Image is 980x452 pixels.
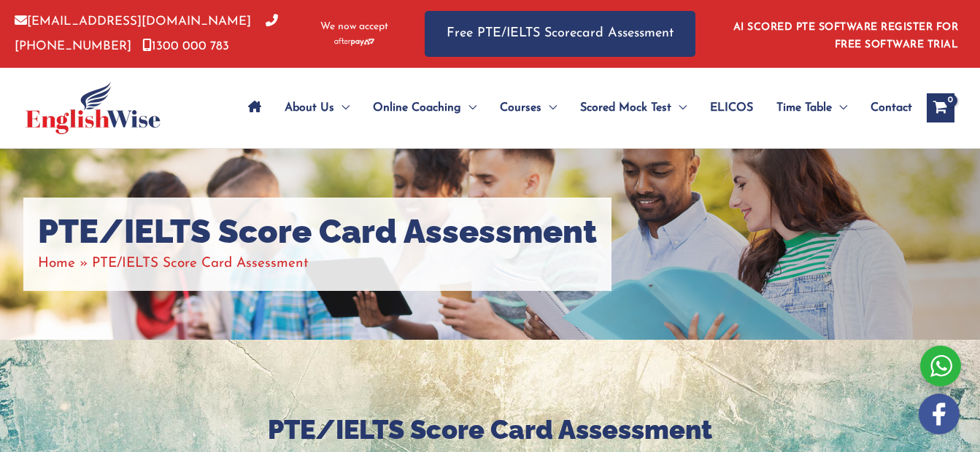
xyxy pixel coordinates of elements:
[361,82,488,133] a: Online CoachingMenu Toggle
[541,82,557,133] span: Menu Toggle
[15,15,278,52] a: [PHONE_NUMBER]
[236,82,912,133] nav: Site Navigation: Main Menu
[425,11,695,57] a: Free PTE/IELTS Scorecard Assessment
[671,82,687,133] span: Menu Toggle
[725,10,965,58] aside: Header Widget 1
[832,82,847,133] span: Menu Toggle
[710,82,753,133] span: ELICOS
[461,82,477,133] span: Menu Toggle
[765,82,859,133] a: Time TableMenu Toggle
[53,413,928,447] h2: PTE/IELTS Score Card Assessment
[871,82,912,133] span: Contact
[273,82,361,133] a: About UsMenu Toggle
[15,15,251,28] a: [EMAIL_ADDRESS][DOMAIN_NAME]
[733,22,959,50] a: AI SCORED PTE SOFTWARE REGISTER FOR FREE SOFTWARE TRIAL
[92,257,309,270] span: PTE/IELTS Score Card Assessment
[488,82,568,133] a: CoursesMenu Toggle
[334,82,350,133] span: Menu Toggle
[919,394,960,435] img: white-facebook.png
[580,82,671,133] span: Scored Mock Test
[500,82,541,133] span: Courses
[320,20,388,34] span: We now accept
[38,212,597,252] h1: PTE/IELTS Score Card Assessment
[698,82,765,133] a: ELICOS
[26,82,161,134] img: cropped-ew-logo
[373,82,461,133] span: Online Coaching
[38,252,597,276] nav: Breadcrumbs
[927,93,954,122] a: View Shopping Cart, empty
[568,82,698,133] a: Scored Mock TestMenu Toggle
[38,257,75,270] a: Home
[285,82,334,133] span: About Us
[142,40,229,52] a: 1300 000 783
[334,38,374,46] img: Afterpay-Logo
[776,82,832,133] span: Time Table
[859,82,912,133] a: Contact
